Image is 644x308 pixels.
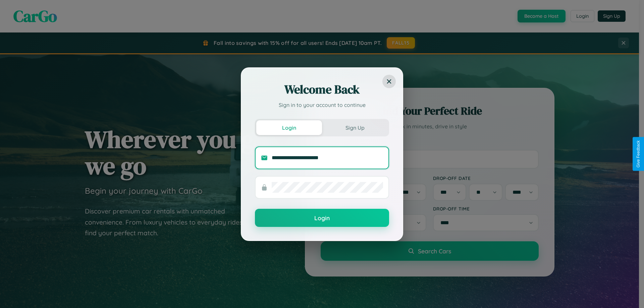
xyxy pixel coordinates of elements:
[322,120,388,135] button: Sign Up
[255,81,389,98] h2: Welcome Back
[255,101,389,109] p: Sign in to your account to continue
[636,140,641,168] div: Give Feedback
[255,209,389,227] button: Login
[256,120,322,135] button: Login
